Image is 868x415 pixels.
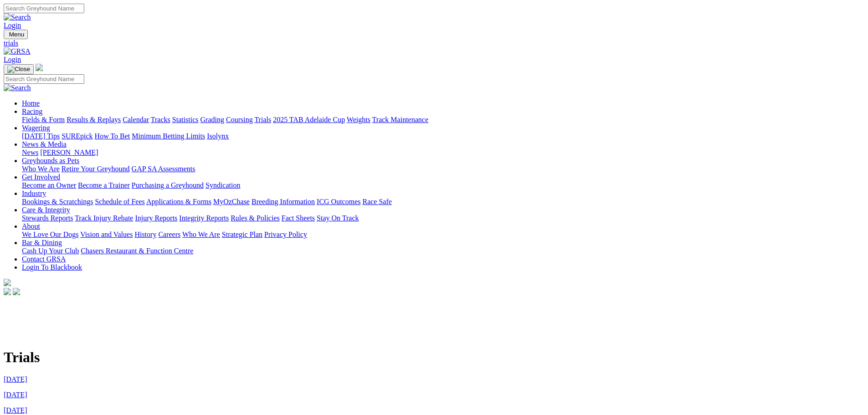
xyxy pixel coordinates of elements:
[13,288,20,295] img: twitter.svg
[4,375,27,383] a: [DATE]
[22,247,79,255] a: Cash Up Your Club
[75,214,133,222] a: Track Injury Rebate
[222,231,262,238] a: Strategic Plan
[22,149,38,156] a: News
[22,157,79,164] a: Greyhounds as Pets
[132,165,195,173] a: GAP SA Assessments
[4,84,31,92] img: Search
[78,181,130,189] a: Become a Trainer
[347,116,370,123] a: Weights
[81,247,193,255] a: Chasers Restaurant & Function Centre
[123,116,149,123] a: Calendar
[22,181,76,189] a: Become an Owner
[22,165,60,173] a: Who We Are
[4,56,21,63] a: Login
[22,173,60,181] a: Get Involved
[22,116,864,124] div: Racing
[22,140,67,148] a: News & Media
[22,132,864,140] div: Wagering
[40,149,98,156] a: [PERSON_NAME]
[62,165,130,173] a: Retire Your Greyhound
[22,116,65,123] a: Fields & Form
[282,214,315,222] a: Fact Sheets
[226,116,253,123] a: Coursing
[4,39,864,47] a: trials
[213,198,250,205] a: MyOzChase
[172,116,199,123] a: Statistics
[264,231,307,238] a: Privacy Policy
[22,214,864,222] div: Care & Integrity
[179,214,229,222] a: Integrity Reports
[22,99,40,107] a: Home
[22,222,40,230] a: About
[4,406,27,414] a: [DATE]
[62,132,92,140] a: SUREpick
[22,198,93,205] a: Bookings & Scratchings
[22,165,864,173] div: Greyhounds as Pets
[22,239,62,246] a: Bar & Dining
[4,391,27,399] a: [DATE]
[207,132,229,140] a: Isolynx
[4,13,31,21] img: Search
[4,21,21,29] a: Login
[205,181,240,189] a: Syndication
[231,214,280,222] a: Rules & Policies
[80,231,133,238] a: Vision and Values
[22,231,864,239] div: About
[134,231,156,238] a: History
[317,198,360,205] a: ICG Outcomes
[4,4,84,13] input: Search
[22,132,60,140] a: [DATE] Tips
[252,198,315,205] a: Breeding Information
[22,255,66,263] a: Contact GRSA
[7,66,30,73] img: Close
[22,149,864,157] div: News & Media
[132,132,205,140] a: Minimum Betting Limits
[158,231,180,238] a: Careers
[317,214,359,222] a: Stay On Track
[22,198,864,206] div: Industry
[36,64,43,71] img: logo-grsa-white.png
[95,132,130,140] a: How To Bet
[273,116,345,123] a: 2025 TAB Adelaide Cup
[22,247,864,255] div: Bar & Dining
[200,116,224,123] a: Grading
[22,263,82,271] a: Login To Blackbook
[9,31,24,38] span: Menu
[67,116,121,123] a: Results & Replays
[146,198,211,205] a: Applications & Forms
[4,279,11,286] img: logo-grsa-white.png
[95,198,144,205] a: Schedule of Fees
[22,124,50,132] a: Wagering
[22,214,73,222] a: Stewards Reports
[372,116,428,123] a: Track Maintenance
[4,74,84,84] input: Search
[22,231,78,238] a: We Love Our Dogs
[22,181,864,190] div: Get Involved
[4,30,28,39] button: Toggle navigation
[22,108,42,115] a: Racing
[4,288,11,295] img: facebook.svg
[362,198,391,205] a: Race Safe
[151,116,170,123] a: Tracks
[132,181,204,189] a: Purchasing a Greyhound
[22,190,46,197] a: Industry
[182,231,220,238] a: Who We Are
[22,206,70,214] a: Care & Integrity
[254,116,271,123] a: Trials
[4,47,31,56] img: GRSA
[4,64,34,74] button: Toggle navigation
[135,214,177,222] a: Injury Reports
[4,349,864,366] h1: Trials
